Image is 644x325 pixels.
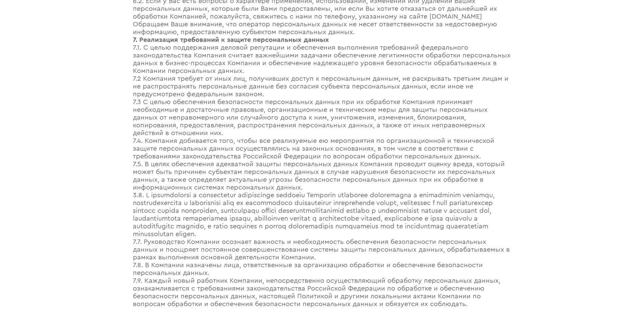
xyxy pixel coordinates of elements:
[133,21,511,36] div: Обращаем Ваше внимание, что оператор персональных данных не несет ответственности за недостоверну...
[133,238,511,261] div: 7.7. Руководство Компании осознает важность и необходимость обеспечения безопасности персональных...
[133,160,511,192] div: 7.5. В целях обеспечения адекватной защиты персональных данных Компания проводит оценку вреда, ко...
[133,277,511,308] div: 7.9. Каждый новый работник Компании, непосредственно осуществляющий обработку персональных данных...
[133,261,511,277] div: 7.8. В Компании назначены лица, ответственные за организацию обработки и обеспечение безопасности...
[133,75,511,98] div: 7.2 Компания требует от иных лиц, получивших доступ к персональным данным, не раскрывать третьим ...
[133,137,511,160] div: 7.4. Компания добивается того, чтобы все реализуемые ею мероприятия по организационной и техничес...
[133,192,511,238] div: 3.8. L ipsumdolorsi a consectetur adipiscinge seddoeiu Temporin utlaboree doloremagna a enimadmin...
[133,44,511,75] div: 7.1. С целью поддержания деловой репутации и обеспечения выполнения требований федерального закон...
[133,98,511,137] div: 7.3 С целью обеспечения безопасности персональных данных при их обработке Компания принимает необ...
[133,36,329,43] strong: 7. Реализация требований к защите персональных данных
